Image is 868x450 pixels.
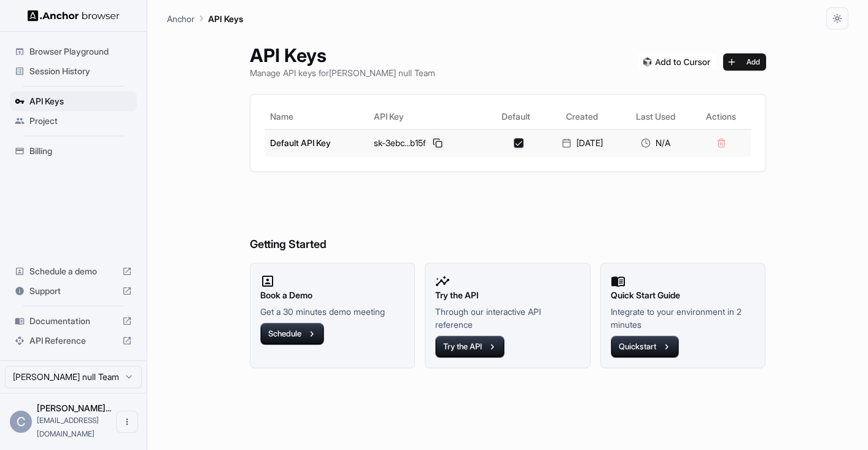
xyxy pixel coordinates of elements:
[29,95,132,107] span: API Keys
[624,137,687,149] div: N/A
[265,104,369,129] th: Name
[10,411,32,433] div: C
[37,403,111,413] span: Charlie Jones null
[549,137,614,149] div: [DATE]
[167,12,195,25] p: Anchor
[10,311,137,331] div: Documentation
[369,104,488,129] th: API Key
[611,305,756,331] p: Integrate to your environment in 2 minutes
[10,141,137,161] div: Billing
[265,129,369,157] td: Default API Key
[723,53,766,71] button: Add
[29,65,132,77] span: Session History
[29,315,117,327] span: Documentation
[260,305,405,318] p: Get a 30 minutes demo meeting
[29,265,117,277] span: Schedule a demo
[430,136,445,150] button: Copy API key
[619,104,692,129] th: Last Used
[10,61,137,81] div: Session History
[29,285,117,297] span: Support
[435,289,580,302] h2: Try the API
[10,111,137,131] div: Project
[10,262,137,281] div: Schedule a demo
[260,289,405,302] h2: Book a Demo
[10,42,137,61] div: Browser Playground
[29,45,132,58] span: Browser Playground
[692,104,751,129] th: Actions
[260,323,324,345] button: Schedule
[638,53,716,71] img: Add anchorbrowser MCP server to Cursor
[611,336,679,358] button: Quickstart
[28,10,120,21] img: Anchor Logo
[435,336,505,358] button: Try the API
[10,331,137,351] div: API Reference
[37,416,99,438] span: ctwj88@gmail.com
[611,289,756,302] h2: Quick Start Guide
[29,115,132,127] span: Project
[116,411,138,433] button: Open menu
[29,335,117,347] span: API Reference
[208,12,243,25] p: API Keys
[250,66,435,79] p: Manage API keys for [PERSON_NAME] null Team
[374,136,483,150] div: sk-3ebc...b15f
[250,187,766,254] h6: Getting Started
[10,91,137,111] div: API Keys
[250,44,435,66] h1: API Keys
[167,12,243,25] nav: breadcrumb
[29,145,132,157] span: Billing
[435,305,580,331] p: Through our interactive API reference
[544,104,619,129] th: Created
[488,104,545,129] th: Default
[10,281,137,301] div: Support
